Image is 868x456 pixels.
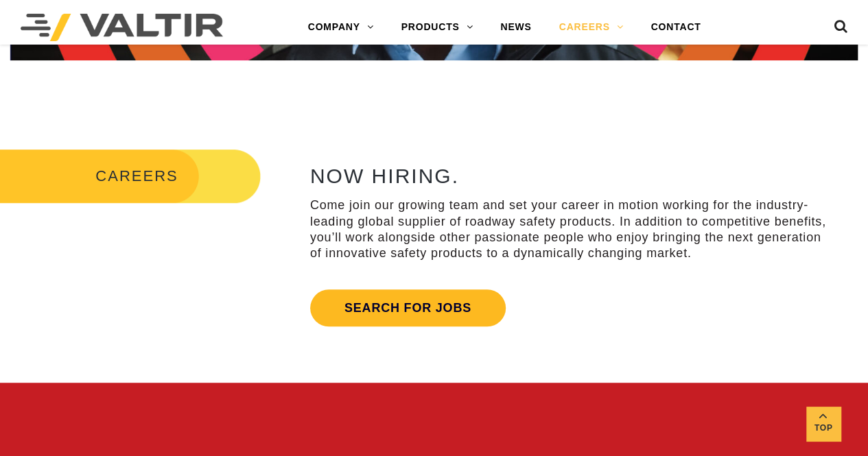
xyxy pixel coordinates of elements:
[486,14,545,41] a: NEWS
[310,197,831,262] p: Come join our growing team and set your career in motion working for the industry-leading global ...
[806,420,841,436] span: Top
[294,14,388,41] a: COMPANY
[388,14,487,41] a: PRODUCTS
[637,14,714,41] a: CONTACT
[310,289,506,326] a: Search for jobs
[546,14,637,41] a: CAREERS
[21,14,223,41] img: Valtir
[310,165,831,187] h2: NOW HIRING.
[806,407,841,441] a: Top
